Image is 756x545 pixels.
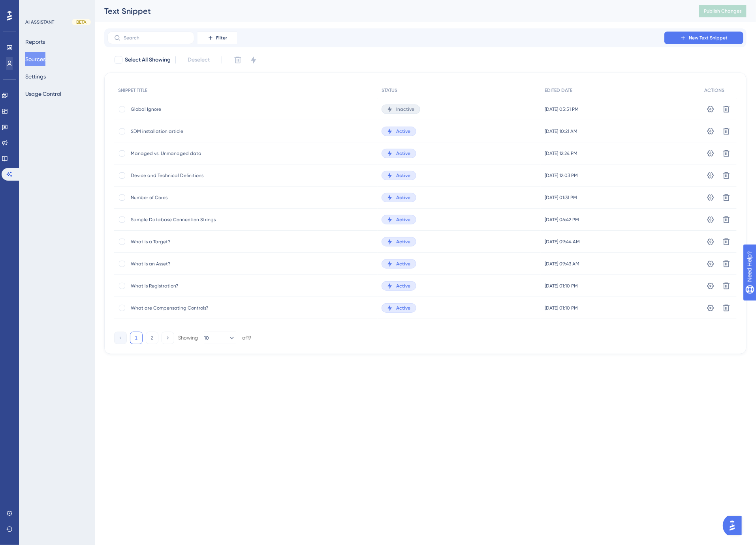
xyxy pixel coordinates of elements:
div: AI ASSISTANT [25,19,54,25]
iframe: UserGuiding AI Assistant Launcher [723,514,747,538]
button: Filter [197,32,237,44]
span: Active [396,172,410,179]
span: [DATE] 06:42 PM [545,217,579,223]
span: Select All Showing [125,55,171,65]
span: SDM installation article [131,128,257,134]
span: Deselect [188,55,210,65]
div: BETA [72,19,91,25]
span: Active [396,217,410,223]
span: [DATE] 12:03 PM [545,172,578,179]
span: Active [396,239,410,245]
span: Active [396,283,410,289]
span: New Text Snippet [689,35,728,41]
span: What is an Asset? [131,261,257,267]
span: Need Help? [19,2,49,11]
span: Active [396,305,410,311]
span: [DATE] 09:43 AM [545,261,579,267]
span: Device and Technical Definitions [131,172,257,179]
span: Active [396,261,410,267]
button: Deselect [181,53,217,67]
button: Publish Changes [699,5,747,17]
button: 2 [146,332,158,344]
span: What is a Target? [131,239,257,245]
span: [DATE] 01:31 PM [545,194,577,201]
span: Sample Database Connection Strings [131,217,257,223]
input: Search [124,35,188,41]
span: SNIPPET TITLE [118,87,147,93]
span: Active [396,128,410,134]
button: New Text Snippet [664,32,743,44]
span: EDITED DATE [545,87,572,93]
span: Managed vs. Unmanaged data [131,150,257,157]
span: 10 [204,335,209,341]
span: Active [396,194,410,201]
span: [DATE] 01:10 PM [545,283,578,289]
div: of 19 [242,334,251,342]
span: Active [396,150,410,157]
span: Number of Cores [131,194,257,201]
span: [DATE] 09:44 AM [545,239,580,245]
span: Filter [216,35,227,41]
span: Inactive [396,106,414,112]
button: Reports [25,35,45,49]
button: Usage Control [25,87,61,101]
span: What are Compensating Controls? [131,305,257,311]
div: Showing [178,334,198,342]
span: [DATE] 12:24 PM [545,150,577,157]
span: What is Registration? [131,283,257,289]
button: Settings [25,69,46,84]
span: [DATE] 05:51 PM [545,106,579,112]
span: STATUS [382,87,397,93]
button: Sources [25,52,45,66]
button: 1 [130,332,143,344]
button: 10 [204,332,236,344]
span: [DATE] 01:10 PM [545,305,578,311]
span: Publish Changes [704,8,742,14]
span: ACTIONS [704,87,724,93]
span: [DATE] 10:21 AM [545,128,577,134]
div: Text Snippet [104,6,679,17]
span: Global Ignore [131,106,257,112]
